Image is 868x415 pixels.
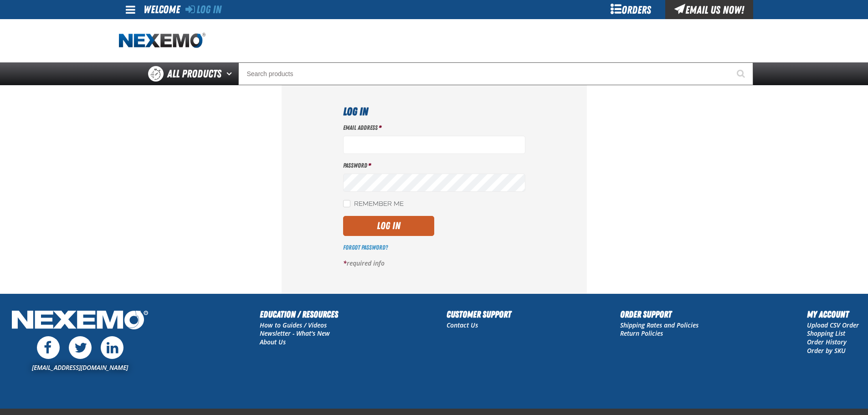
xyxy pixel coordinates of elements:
[807,321,859,329] a: Upload CSV Order
[807,307,859,321] h2: My Account
[260,321,327,329] a: How to Guides / Videos
[807,346,846,355] a: Order by SKU
[32,363,128,372] a: [EMAIL_ADDRESS][DOMAIN_NAME]
[185,3,221,16] a: Log In
[343,244,388,251] a: Forgot Password?
[807,338,847,346] a: Order History
[620,321,699,329] a: Shipping Rates and Policies
[620,307,699,321] h2: Order Support
[260,307,338,321] h2: Education / Resources
[343,200,404,209] label: Remember Me
[260,338,286,346] a: About Us
[9,307,151,334] img: Nexemo Logo
[343,259,525,268] p: required info
[119,33,205,49] img: Nexemo logo
[807,329,845,338] a: Shopping List
[167,66,221,82] span: All Products
[730,62,753,85] button: Start Searching
[223,62,238,85] button: Open All Products pages
[119,33,205,49] a: Home
[343,161,525,170] label: Password
[620,329,663,338] a: Return Policies
[343,216,434,236] button: Log In
[447,307,511,321] h2: Customer Support
[238,62,753,85] input: Search
[343,103,525,120] h1: Log In
[447,321,478,329] a: Contact Us
[343,123,525,132] label: Email Address
[343,200,350,207] input: Remember Me
[260,329,330,338] a: Newsletter - What's New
